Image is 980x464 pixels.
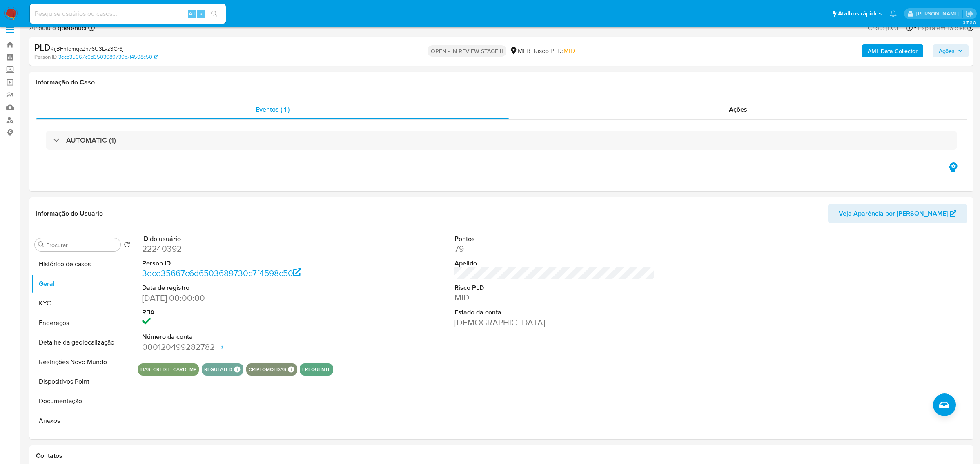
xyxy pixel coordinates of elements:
dd: 79 [454,243,655,254]
dt: ID do usuário [142,234,342,243]
dd: MID [454,292,655,303]
span: Ações [939,44,955,57]
span: Expira em 16 dias [918,24,966,33]
button: Ações [933,44,969,57]
dt: RBA [142,308,342,317]
dd: [DEMOGRAPHIC_DATA] [454,317,655,328]
span: Alt [189,10,195,18]
dd: [DATE] 00:00:00 [142,292,342,304]
a: Sair [965,9,974,18]
button: Retornar ao pedido padrão [124,241,130,250]
a: 3ece35667c6d6503689730c7f4598c50 [58,53,158,61]
h1: Informação do Usuário [36,210,103,218]
span: - [914,22,916,33]
dt: Data de registro [142,283,342,292]
button: Anexos [31,411,134,431]
dd: 000120499282782 [142,341,342,353]
button: KYC [31,294,134,313]
input: Procurar [46,241,117,249]
div: AUTOMATIC (1) [46,131,957,150]
span: Eventos ( 1 ) [256,105,290,114]
dt: Apelido [454,259,655,268]
button: Veja Aparência por [PERSON_NAME] [828,204,967,223]
p: OPEN - IN REVIEW STAGE II [428,45,506,57]
button: Procurar [38,241,45,248]
dt: Person ID [142,259,342,268]
span: Veja Aparência por [PERSON_NAME] [839,204,948,223]
button: Dispositivos Point [31,372,134,391]
dd: 22240392 [142,243,342,254]
span: MID [563,46,575,55]
h3: AUTOMATIC (1) [66,136,116,145]
button: Documentação [31,391,134,411]
dt: Risco PLD [454,283,655,292]
button: Histórico de casos [31,254,134,274]
h1: Contatos [36,452,967,460]
b: PLD [34,41,51,54]
b: AML Data Collector [868,44,918,57]
dt: Número da conta [142,332,342,341]
a: 3ece35667c6d6503689730c7f4598c50 [142,267,302,279]
p: giovanna.petenuci@mercadolivre.com [916,10,962,18]
b: Person ID [34,53,57,61]
span: s [200,10,202,18]
button: Geral [31,274,134,294]
input: Pesquise usuários ou casos... [30,9,226,19]
h1: Informação do Caso [36,78,967,86]
button: Restrições Novo Mundo [31,352,134,372]
span: # ijBFhTomqcZh76U3Lvz3Gr6j [51,44,124,53]
button: Adiantamentos de Dinheiro [31,431,134,450]
a: Notificações [890,10,897,17]
dt: Pontos [454,234,655,243]
span: Atribuiu o [29,24,87,33]
button: Detalhe da geolocalização [31,333,134,352]
span: Atalhos rápidos [838,9,882,18]
button: search-icon [206,8,223,20]
span: Risco PLD: [534,46,575,55]
div: MLB [510,46,530,55]
dt: Estado da conta [454,308,655,317]
div: Criou: [DATE] [868,22,913,33]
b: gpetenuci [56,23,87,33]
span: Ações [729,105,747,114]
button: Endereços [31,313,134,333]
button: AML Data Collector [862,44,923,57]
span: 3.158.0 [963,19,976,26]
